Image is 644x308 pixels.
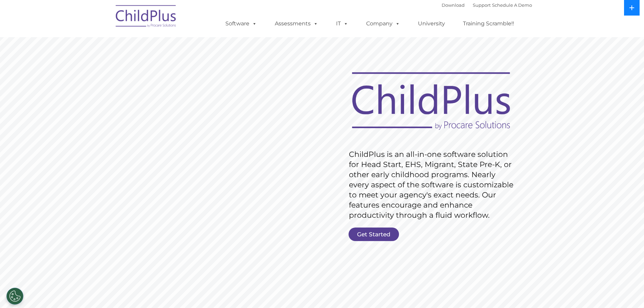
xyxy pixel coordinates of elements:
[349,228,399,241] a: Get Started
[442,2,465,8] a: Download
[492,2,532,8] a: Schedule A Demo
[329,17,355,30] a: IT
[219,17,264,30] a: Software
[442,2,532,8] font: |
[268,17,325,30] a: Assessments
[456,17,521,30] a: Training Scramble!!
[411,17,452,30] a: University
[6,288,23,305] button: Cookies Settings
[349,149,517,220] rs-layer: ChildPlus is an all-in-one software solution for Head Start, EHS, Migrant, State Pre-K, or other ...
[359,17,407,30] a: Company
[473,2,491,8] a: Support
[112,0,180,34] img: ChildPlus by Procare Solutions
